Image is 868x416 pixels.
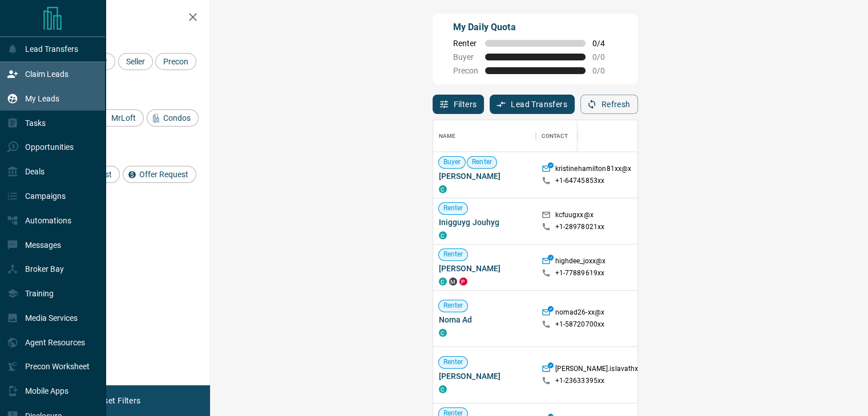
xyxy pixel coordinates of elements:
[107,113,140,123] span: MrLoft
[118,53,153,70] div: Seller
[555,268,605,278] p: +1- 77889619xx
[453,39,478,48] span: Renter
[592,66,617,75] span: 0 / 0
[433,95,485,114] button: Filters
[439,357,468,367] span: Renter
[555,210,594,222] p: kcfuugxx@x
[439,231,447,239] div: condos.ca
[592,39,617,48] span: 0 / 4
[439,203,468,213] span: Renter
[555,364,652,376] p: [PERSON_NAME].islavathxx@x
[453,52,478,62] span: Buyer
[439,263,530,274] span: [PERSON_NAME]
[555,222,605,232] p: +1- 28978021xx
[439,157,466,167] span: Buyer
[439,301,468,311] span: Renter
[433,120,536,152] div: Name
[123,166,196,183] div: Offer Request
[542,120,568,152] div: Contact
[453,21,617,34] p: My Daily Quota
[95,109,144,127] div: MrLoft
[439,250,468,259] span: Renter
[147,109,199,127] div: Condos
[439,120,456,152] div: Name
[159,57,192,66] span: Precon
[155,53,196,70] div: Precon
[439,185,447,193] div: condos.ca
[135,170,192,179] span: Offer Request
[439,329,447,337] div: condos.ca
[439,314,530,325] span: Noma Ad
[122,57,149,66] span: Seller
[467,157,496,167] span: Renter
[159,113,195,123] span: Condos
[555,320,605,329] p: +1- 58720700xx
[555,376,605,386] p: +1- 23633395xx
[555,308,605,320] p: nomad26-xx@x
[592,52,617,62] span: 0 / 0
[439,385,447,393] div: condos.ca
[37,11,199,25] h2: Filters
[449,278,457,286] div: mrloft.ca
[87,391,148,410] button: Reset Filters
[555,176,605,186] p: +1- 64745853xx
[555,164,632,176] p: kristinehamilton81xx@x
[439,217,530,228] span: Inigguyg Jouhyg
[439,170,530,182] span: [PERSON_NAME]
[439,278,447,286] div: condos.ca
[580,95,638,114] button: Refresh
[459,278,467,286] div: property.ca
[439,370,530,382] span: [PERSON_NAME]
[453,66,478,75] span: Precon
[555,256,606,268] p: highdee_joxx@x
[490,95,575,114] button: Lead Transfers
